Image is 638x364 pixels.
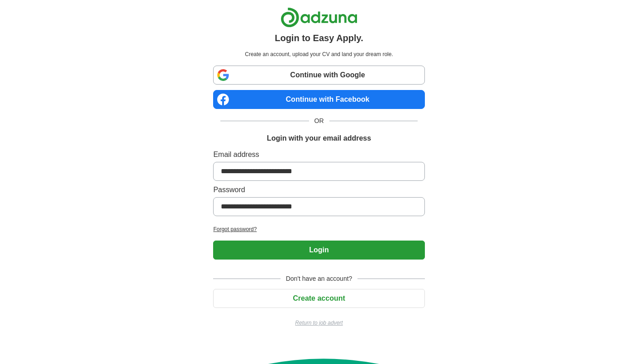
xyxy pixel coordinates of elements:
[215,50,423,58] p: Create an account, upload your CV and land your dream role.
[213,241,424,260] button: Login
[275,31,363,45] h1: Login to Easy Apply.
[213,319,424,327] a: Return to job advert
[281,7,357,28] img: Adzuna logo
[267,133,371,144] h1: Login with your email address
[213,66,424,85] a: Continue with Google
[213,90,424,109] a: Continue with Facebook
[309,116,329,126] span: OR
[213,289,424,308] button: Create account
[213,225,424,233] a: Forgot password?
[213,184,424,195] label: Password
[281,274,358,284] span: Don't have an account?
[213,294,424,302] a: Create account
[213,149,424,160] label: Email address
